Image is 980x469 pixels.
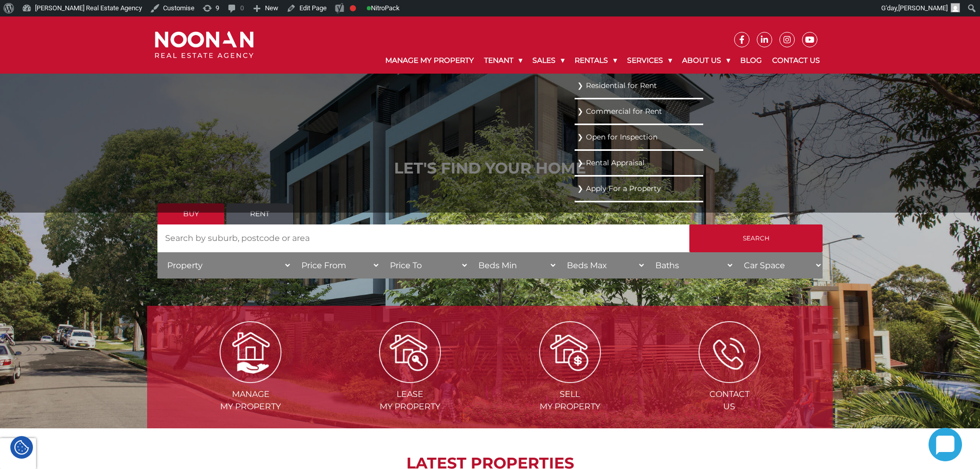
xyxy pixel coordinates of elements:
[10,436,33,459] div: Cookie Settings
[527,47,569,74] a: Sales
[491,388,649,413] span: Sell my Property
[577,105,701,118] a: Commercial for Rent
[767,47,825,74] a: Contact Us
[569,47,622,74] a: Rentals
[172,388,329,413] span: Manage my Property
[379,321,441,383] img: Lease my property
[577,156,701,170] a: Rental Appraisal
[157,224,689,252] input: Search by suburb, postcode or area
[157,203,224,224] a: Buy
[898,4,948,12] span: [PERSON_NAME]
[155,31,254,59] img: Noonan Real Estate Agency
[380,47,479,74] a: Manage My Property
[677,47,735,74] a: About Us
[577,79,701,93] a: Residential for Rent
[479,47,527,74] a: Tenant
[735,47,767,74] a: Blog
[577,182,701,196] a: Apply For a Property
[350,5,356,11] div: Focus keyphrase not set
[651,388,808,413] span: Contact Us
[622,47,677,74] a: Services
[331,346,489,411] a: Lease my property Leasemy Property
[651,346,808,411] a: ICONS ContactUs
[491,346,649,411] a: Sell my property Sellmy Property
[172,346,329,411] a: Manage my Property Managemy Property
[539,321,601,383] img: Sell my property
[577,130,701,144] a: Open for Inspection
[699,321,760,383] img: ICONS
[689,224,823,252] input: Search
[220,321,281,383] img: Manage my Property
[331,388,489,413] span: Lease my Property
[226,203,293,224] a: Rent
